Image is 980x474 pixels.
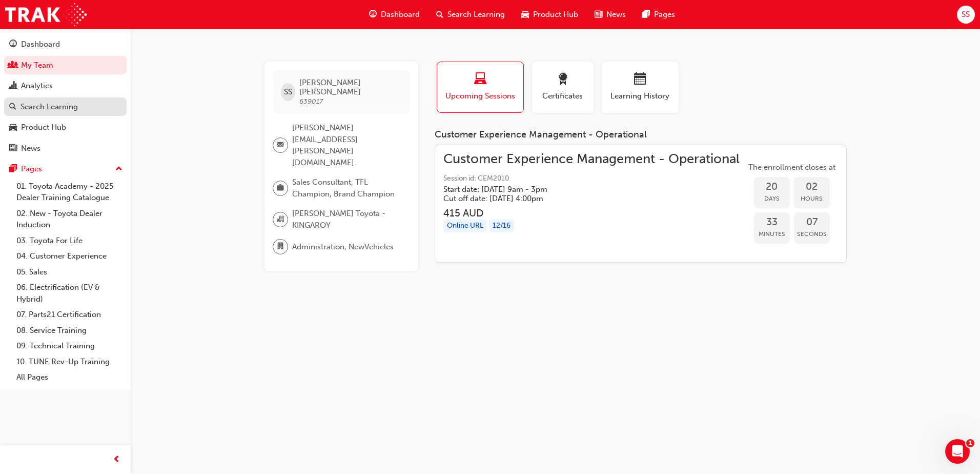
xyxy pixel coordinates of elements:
button: SS [957,6,975,24]
h5: Start date: [DATE] 9am - 3pm [443,185,723,194]
span: 07 [794,216,830,228]
span: Learning History [609,90,671,102]
a: guage-iconDashboard [361,4,428,25]
a: 07. Parts21 Certification [12,307,127,323]
a: All Pages [12,369,127,385]
span: briefcase-icon [277,182,284,195]
span: [PERSON_NAME] Toyota - KINGAROY [292,208,402,231]
span: car-icon [521,8,529,21]
span: pages-icon [642,8,650,21]
a: car-iconProduct Hub [513,4,586,25]
span: search-icon [9,103,16,112]
a: Search Learning [4,97,127,116]
button: Pages [4,160,127,179]
span: [PERSON_NAME][EMAIL_ADDRESS][PERSON_NAME][DOMAIN_NAME] [292,122,402,168]
span: Minutes [754,228,790,240]
a: 06. Electrification (EV & Hybrid) [12,280,127,307]
span: Upcoming Sessions [445,90,516,102]
span: calendar-icon [634,73,646,87]
span: Product Hub [533,9,578,21]
span: News [606,9,626,21]
span: [PERSON_NAME] [PERSON_NAME] [299,78,401,96]
a: News [4,139,127,158]
span: Customer Experience Management - Operational [443,153,740,165]
a: Product Hub [4,118,127,137]
button: DashboardMy TeamAnalyticsSearch LearningProduct HubNews [4,33,127,160]
div: 12 / 16 [489,219,514,233]
span: Search Learning [447,9,505,21]
span: Hours [794,193,830,205]
div: Search Learning [21,101,78,113]
span: laptop-icon [474,73,486,87]
button: Upcoming Sessions [437,62,524,113]
span: Sales Consultant, TFL Champion, Brand Champion [292,176,402,200]
span: 20 [754,181,790,193]
span: news-icon [9,144,17,153]
span: 639017 [299,97,323,106]
span: 1 [966,439,974,447]
button: Learning History [602,62,679,113]
a: Dashboard [4,35,127,54]
span: news-icon [595,8,602,21]
span: up-icon [115,163,122,176]
span: guage-icon [369,8,377,21]
a: 09. Technical Training [12,338,127,354]
h5: Cut off date: [DATE] 4:00pm [443,194,723,203]
a: 05. Sales [12,264,127,280]
span: Certificates [540,90,586,102]
span: Seconds [794,228,830,240]
span: pages-icon [9,165,17,174]
span: organisation-icon [277,213,284,226]
span: guage-icon [9,40,17,49]
a: Customer Experience Management - OperationalSession id: CEM2010Start date: [DATE] 9am - 3pm Cut o... [443,153,838,254]
a: Analytics [4,76,127,95]
span: 02 [794,181,830,193]
span: SS [962,9,970,21]
a: 03. Toyota For Life [12,233,127,249]
span: chart-icon [9,82,17,91]
span: SS [284,86,292,98]
span: Days [754,193,790,205]
div: Analytics [21,80,53,92]
a: news-iconNews [586,4,634,25]
span: email-icon [277,139,284,152]
a: 10. TUNE Rev-Up Training [12,354,127,370]
h3: 415 AUD [443,207,740,219]
span: search-icon [436,8,443,21]
div: Product Hub [21,122,66,133]
button: Certificates [532,62,594,113]
div: Dashboard [21,38,60,50]
div: Customer Experience Management - Operational [435,129,847,141]
div: Pages [21,163,42,175]
span: Dashboard [381,9,420,21]
span: 33 [754,216,790,228]
a: pages-iconPages [634,4,683,25]
iframe: Intercom live chat [945,439,970,464]
span: The enrollment closes at [746,162,838,173]
span: award-icon [557,73,569,87]
span: people-icon [9,61,17,70]
img: Trak [5,3,87,26]
span: department-icon [277,240,284,253]
a: 01. Toyota Academy - 2025 Dealer Training Catalogue [12,179,127,206]
span: prev-icon [113,453,120,466]
a: 04. Customer Experience [12,248,127,264]
span: car-icon [9,123,17,132]
div: News [21,143,40,154]
a: 02. New - Toyota Dealer Induction [12,206,127,233]
span: Administration, NewVehicles [292,241,394,253]
span: Pages [654,9,675,21]
a: My Team [4,56,127,75]
span: Session id: CEM2010 [443,173,740,185]
div: Online URL [443,219,487,233]
a: search-iconSearch Learning [428,4,513,25]
a: 08. Service Training [12,323,127,339]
